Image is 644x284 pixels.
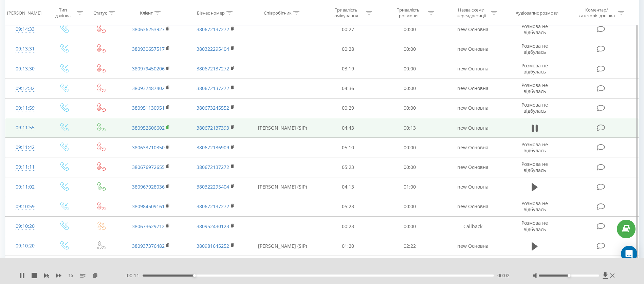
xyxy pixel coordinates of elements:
a: 380633710350 [132,144,165,151]
a: 380673629712 [132,223,165,230]
span: Розмова не відбулась [521,102,548,114]
div: 09:11:42 [12,141,38,154]
div: Open Intercom Messenger [621,246,637,262]
span: - 00:11 [125,272,143,279]
div: 09:12:32 [12,82,38,95]
span: Розмова не відбулась [521,62,548,75]
div: 09:10:59 [12,200,38,213]
div: 09:11:02 [12,180,38,194]
td: new Основна [441,256,505,276]
span: 00:02 [497,272,510,279]
td: new Основна [441,236,505,256]
td: 04:43 [317,118,379,138]
div: Тривалість розмови [390,7,426,19]
td: new Основна [441,79,505,98]
a: 380979450206 [132,65,165,72]
a: 380322295404 [197,46,229,52]
div: 09:10:20 [12,239,38,253]
td: new Основна [441,39,505,59]
span: Розмова не відбулась [521,220,548,232]
div: Клієнт [140,10,153,16]
div: 09:11:55 [12,121,38,134]
span: Розмова не відбулась [521,43,548,55]
div: Назва схеми переадресації [453,7,489,19]
div: Тривалість очікування [328,7,364,19]
td: 00:00 [379,157,441,177]
td: Callback [441,217,505,236]
a: 380937376482 [132,243,165,249]
div: 09:11:59 [12,102,38,115]
a: 380322295404 [197,183,229,190]
a: 380952606602 [132,125,165,131]
div: Тип дзвінка [51,7,75,19]
span: Розмова не відбулась [521,161,548,173]
td: new Основна [441,177,505,197]
a: 380951130951 [132,105,165,111]
td: 00:28 [317,39,379,59]
a: 380981645252 [197,243,229,249]
td: new Основна [441,197,505,216]
div: Статус [93,10,107,16]
td: 00:27 [317,20,379,39]
td: 03:19 [317,59,379,79]
td: new Основна [441,118,505,138]
a: 380967928036 [132,183,165,190]
a: 380672137272 [197,26,229,32]
td: 00:00 [379,197,441,216]
a: 380676972655 [132,164,165,170]
span: Розмова не відбулась [521,82,548,94]
a: 380984509161 [132,203,165,210]
td: 00:13 [379,118,441,138]
span: 1 x [68,272,73,279]
a: 380673245552 [197,105,229,111]
td: new Основна [441,59,505,79]
span: Розмова не відбулась [521,23,548,36]
div: Accessibility label [568,274,570,277]
td: 00:00 [379,79,441,98]
a: 380672137272 [197,65,229,72]
td: 05:10 [317,138,379,157]
td: 00:00 [379,59,441,79]
span: Розмова не відбулась [521,200,548,213]
div: 09:13:31 [12,42,38,56]
div: 09:14:33 [12,23,38,36]
td: 00:00 [379,39,441,59]
span: Розмова не відбулась [521,141,548,154]
a: 380672137393 [197,125,229,131]
td: 05:23 [317,256,379,276]
td: 04:36 [317,79,379,98]
td: 05:23 [317,157,379,177]
div: Коментар/категорія дзвінка [577,7,617,19]
td: 00:00 [379,20,441,39]
td: 00:29 [317,98,379,118]
td: [PERSON_NAME] (SIP) [248,118,317,138]
td: 02:22 [379,236,441,256]
a: 380672136909 [197,144,229,151]
a: 380930657517 [132,46,165,52]
td: [PERSON_NAME] (SIP) [248,236,317,256]
a: 380672137272 [197,203,229,210]
td: 00:00 [379,98,441,118]
td: new Основна [441,20,505,39]
td: new Основна [441,157,505,177]
td: 05:23 [317,197,379,216]
td: 01:00 [379,177,441,197]
td: 00:00 [379,217,441,236]
td: 00:00 [379,138,441,157]
td: 00:00 [379,256,441,276]
td: 04:13 [317,177,379,197]
td: 00:23 [317,217,379,236]
div: Співробітник [264,10,292,16]
div: 09:13:30 [12,62,38,75]
a: 380952430123 [197,223,229,230]
div: Аудіозапис розмови [516,10,558,16]
td: 01:20 [317,236,379,256]
a: 380937487402 [132,85,165,91]
div: Бізнес номер [197,10,225,16]
div: 09:10:20 [12,220,38,233]
td: new Основна [441,138,505,157]
td: [PERSON_NAME] (SIP) [248,177,317,197]
div: Accessibility label [193,274,196,277]
div: 09:11:11 [12,160,38,174]
a: 380672137272 [197,85,229,91]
